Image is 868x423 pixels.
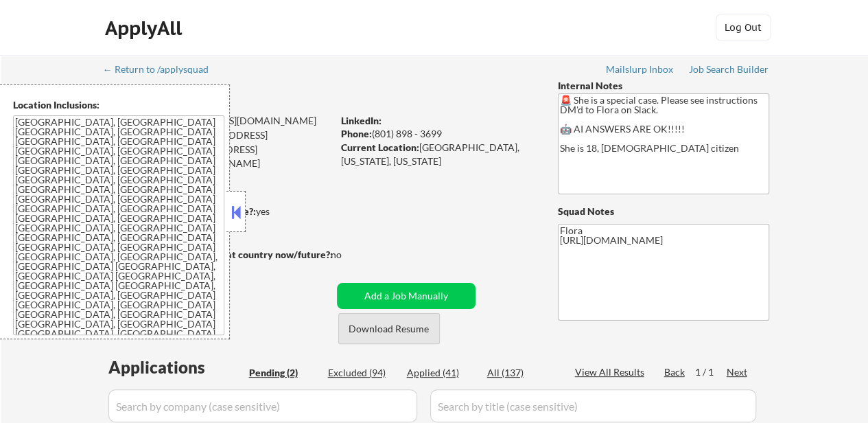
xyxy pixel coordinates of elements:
button: Add a Job Manually [337,283,476,309]
button: Download Resume [338,313,440,344]
strong: LinkedIn: [341,115,382,126]
strong: Current Location: [341,141,419,153]
div: Applications [108,359,244,376]
div: Pending (2) [249,366,318,380]
a: ← Return to /applysquad [103,64,222,78]
a: Job Search Builder [689,64,769,78]
div: View All Results [575,365,648,379]
a: Mailslurp Inbox [606,64,675,78]
strong: Phone: [341,128,372,139]
div: All (137) [487,366,556,380]
div: Internal Notes [558,79,769,93]
div: Location Inclusions: [13,98,224,112]
div: Back [664,365,686,379]
input: Search by company (case sensitive) [108,389,417,422]
div: 1 / 1 [695,365,727,379]
div: Next [727,365,749,379]
div: Excluded (94) [328,366,397,380]
div: ← Return to /applysquad [103,65,222,74]
div: (801) 898 - 3699 [341,127,535,141]
button: Log Out [716,14,771,41]
div: no [331,248,370,262]
div: [GEOGRAPHIC_DATA], [US_STATE], [US_STATE] [341,141,535,168]
input: Search by title (case sensitive) [430,389,756,422]
div: Job Search Builder [689,65,769,74]
div: Squad Notes [558,205,769,218]
div: Applied (41) [407,366,476,380]
div: Mailslurp Inbox [606,65,675,74]
div: ApplyAll [105,16,186,40]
